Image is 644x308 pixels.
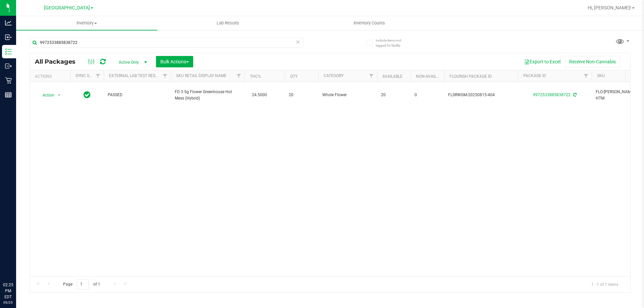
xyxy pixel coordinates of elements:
[3,282,13,300] p: 02:25 PM EDT
[586,279,624,289] span: 1 - 1 of 1 items
[108,92,167,98] span: PASSED
[290,74,298,79] a: Qty
[109,73,162,78] a: External Lab Test Result
[366,70,377,82] a: Filter
[7,254,27,274] iframe: Resource center
[37,90,55,100] span: Action
[299,16,440,30] a: Inventory Counts
[581,70,592,82] a: Filter
[5,77,12,84] inline-svg: Retail
[533,93,571,97] a: 9972533885838722
[588,5,631,10] span: Hi, [PERSON_NAME]!
[523,73,546,78] a: Package ID
[344,20,394,26] span: Inventory Counts
[156,56,193,67] button: Bulk Actions
[75,73,101,78] a: Sync Status
[55,90,63,100] span: select
[415,92,440,98] span: 0
[16,20,157,26] span: Inventory
[565,56,620,67] button: Receive Non-Cannabis
[57,279,106,290] span: Page of 1
[376,38,409,48] span: Include items not tagged for facility
[208,20,248,26] span: Lab Results
[572,93,577,97] span: Sync from Compliance System
[382,74,402,79] a: Available
[249,90,270,100] span: 24.5000
[5,63,12,69] inline-svg: Outbound
[233,70,245,82] a: Filter
[5,34,12,41] inline-svg: Inbound
[35,74,67,79] div: Actions
[381,92,407,98] span: 20
[160,70,171,82] a: Filter
[289,92,314,98] span: 20
[520,56,565,67] button: Export to Excel
[5,91,12,98] inline-svg: Reports
[416,74,446,79] a: Non-Available
[84,90,91,100] span: In Sync
[77,279,89,290] input: 1
[35,58,82,65] span: All Packages
[324,73,343,78] a: Category
[449,74,492,79] a: Flourish Package ID
[322,92,373,98] span: Whole Flower
[157,16,299,30] a: Lab Results
[448,92,514,98] span: FLSRWGM-20250815-404
[176,73,226,78] a: Sku Retail Display Name
[3,300,13,305] p: 09/25
[175,89,240,102] span: FD 3.5g Flower Greenhouse Hot Mess (Hybrid)
[16,16,157,30] a: Inventory
[296,38,300,46] span: Clear
[93,70,104,82] a: Filter
[5,19,12,26] inline-svg: Analytics
[597,73,605,78] a: SKU
[250,74,261,79] a: THC%
[5,48,12,55] inline-svg: Inventory
[160,59,189,64] span: Bulk Actions
[30,38,304,48] input: Search Package ID, Item Name, SKU, Lot or Part Number...
[44,5,90,11] span: [GEOGRAPHIC_DATA]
